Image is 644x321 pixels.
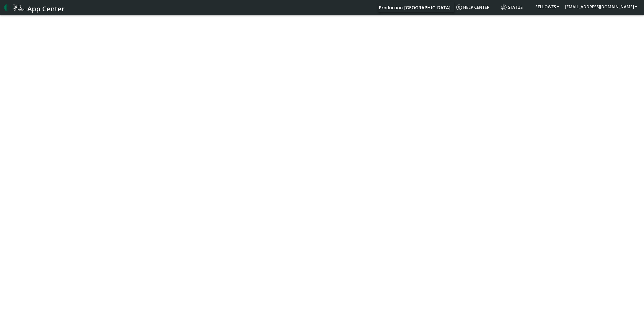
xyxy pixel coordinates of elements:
a: Status [499,2,532,12]
img: knowledge.svg [456,5,462,10]
span: Help center [456,5,489,10]
img: status.svg [501,5,507,10]
a: App Center [4,2,64,13]
img: logo-telit-cinterion-gw-new.png [4,4,25,12]
span: App Center [27,4,65,13]
button: [EMAIL_ADDRESS][DOMAIN_NAME] [562,2,640,11]
a: Your current platform instance [378,2,450,12]
span: Status [501,5,523,10]
button: FELLOWES [532,2,562,11]
a: Help center [454,2,499,12]
span: Production-[GEOGRAPHIC_DATA] [379,5,450,11]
